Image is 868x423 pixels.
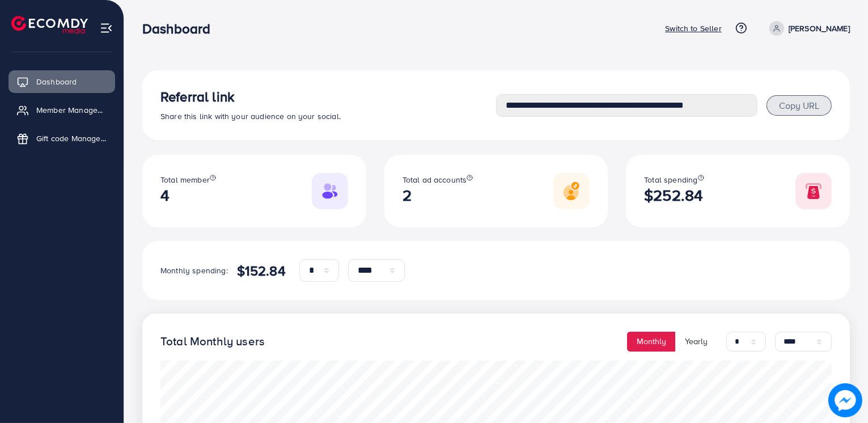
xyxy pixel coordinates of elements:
[553,173,590,209] img: Responsive image
[160,186,216,205] h2: 4
[675,332,717,352] button: Yearly
[9,99,115,121] a: Member Management
[767,95,832,116] button: Copy URL
[36,76,77,87] span: Dashboard
[9,127,115,150] a: Gift code Management
[11,16,88,33] img: logo
[779,99,819,112] span: Copy URL
[160,264,228,277] p: Monthly spending:
[160,335,265,349] h4: Total Monthly users
[160,111,341,122] span: Share this link with your audience on your social.
[142,20,219,37] h3: Dashboard
[665,22,722,35] p: Switch to Seller
[644,186,704,205] h2: $252.84
[644,174,697,185] span: Total spending
[789,22,850,35] p: [PERSON_NAME]
[795,173,832,209] img: Responsive image
[765,21,850,36] a: [PERSON_NAME]
[403,174,467,185] span: Total ad accounts
[403,186,473,205] h2: 2
[627,332,676,352] button: Monthly
[828,383,862,417] img: image
[9,70,115,93] a: Dashboard
[160,174,210,185] span: Total member
[312,173,348,209] img: Responsive image
[36,104,107,116] span: Member Management
[237,263,286,279] h4: $152.84
[160,88,496,105] h3: Referral link
[100,22,113,35] img: menu
[36,133,107,144] span: Gift code Management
